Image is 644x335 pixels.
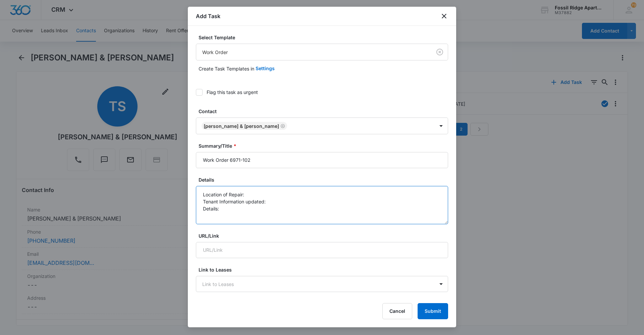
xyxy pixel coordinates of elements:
[204,123,279,129] div: [PERSON_NAME] & [PERSON_NAME]
[440,12,448,20] button: close
[199,142,451,149] label: Summary/Title
[196,12,220,20] h1: Add Task
[199,176,451,183] label: Details
[199,266,451,273] label: Link to Leases
[196,152,448,168] input: Summary/Title
[199,295,448,302] p: Begin typing to search for projects to link to this task (optional).
[279,124,285,128] div: Remove Tyler Samuel & Brittany Samuel
[199,65,254,72] p: Create Task Templates in
[382,303,412,319] button: Cancel
[199,34,451,41] label: Select Template
[196,242,448,258] input: URL/Link
[196,186,448,224] textarea: Location of Repair: Tenant Information updated: Details:
[207,89,258,96] div: Flag this task as urgent
[434,47,445,57] button: Clear
[199,232,451,239] label: URL/Link
[256,60,275,77] button: Settings
[418,303,448,319] button: Submit
[199,108,451,115] label: Contact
